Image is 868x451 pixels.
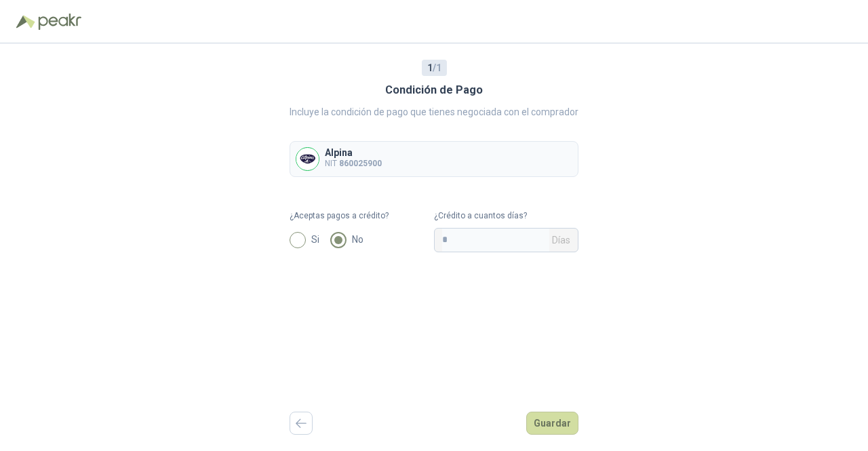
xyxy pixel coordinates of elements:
[290,210,434,222] label: ¿Aceptas pagos a crédito?
[339,159,382,168] b: 860025900
[434,210,578,222] label: ¿Crédito a cuantos días?
[16,15,35,28] img: Logo
[427,62,433,73] b: 1
[427,60,441,75] span: / 1
[306,232,325,247] span: Si
[385,81,483,99] h3: Condición de Pago
[290,104,578,119] p: Incluye la condición de pago que tienes negociada con el comprador
[552,229,570,252] span: Días
[325,148,382,157] p: Alpina
[347,232,369,247] span: No
[296,148,319,170] img: Company Logo
[38,14,81,30] img: Peakr
[526,412,578,435] button: Guardar
[325,157,382,170] p: NIT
